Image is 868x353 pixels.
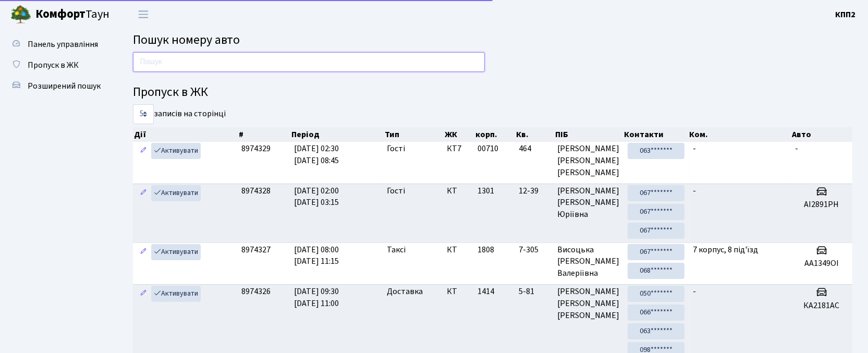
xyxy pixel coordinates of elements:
[133,127,238,142] th: Дії
[447,244,469,256] span: КТ
[478,143,498,154] span: 00710
[623,127,688,142] th: Контакти
[519,244,549,256] span: 7-305
[137,244,150,260] a: Редагувати
[35,6,85,22] b: Комфорт
[5,55,109,76] a: Пропуск в ЖК
[835,9,855,20] b: КПП2
[137,143,150,159] a: Редагувати
[478,244,494,255] span: 1808
[444,127,474,142] th: ЖК
[693,143,696,154] span: -
[151,244,201,260] a: Активувати
[557,185,619,221] span: [PERSON_NAME] [PERSON_NAME] Юріївна
[294,185,339,209] span: [DATE] 02:00 [DATE] 03:15
[519,286,549,298] span: 5-81
[554,127,623,142] th: ПІБ
[241,286,271,297] span: 8974326
[133,31,240,49] span: Пошук номеру авто
[241,185,271,197] span: 8974328
[474,127,516,142] th: корп.
[557,286,619,322] span: [PERSON_NAME] [PERSON_NAME] [PERSON_NAME]
[688,127,791,142] th: Ком.
[557,244,619,280] span: Висоцька [PERSON_NAME] Валеріївна
[10,4,31,25] img: logo.png
[387,185,405,197] span: Гості
[294,244,339,267] span: [DATE] 08:00 [DATE] 11:15
[693,244,758,255] span: 7 корпус, 8 під'їзд
[151,143,201,159] a: Активувати
[133,104,154,124] select: записів на сторінці
[151,286,201,302] a: Активувати
[28,39,98,50] span: Панель управління
[447,185,469,197] span: КТ
[28,80,101,92] span: Розширений пошук
[137,185,150,201] a: Редагувати
[294,143,339,166] span: [DATE] 02:30 [DATE] 08:45
[557,143,619,179] span: [PERSON_NAME] [PERSON_NAME] [PERSON_NAME]
[447,143,469,155] span: КТ7
[151,185,201,201] a: Активувати
[519,185,549,197] span: 12-39
[447,286,469,298] span: КТ
[241,143,271,154] span: 8974329
[294,286,339,309] span: [DATE] 09:30 [DATE] 11:00
[137,286,150,302] a: Редагувати
[795,143,798,154] span: -
[478,286,494,297] span: 1414
[795,259,848,269] h5: АА1349ОІ
[795,301,848,311] h5: КА2181АС
[384,127,444,142] th: Тип
[478,185,494,197] span: 1301
[693,185,696,197] span: -
[795,200,848,210] h5: AI2891PH
[241,244,271,255] span: 8974327
[835,8,855,21] a: КПП2
[387,286,423,298] span: Доставка
[387,143,405,155] span: Гості
[791,127,852,142] th: Авто
[133,52,485,72] input: Пошук
[519,143,549,155] span: 464
[387,244,406,256] span: Таксі
[5,34,109,55] a: Панель управління
[133,104,226,124] label: записів на сторінці
[28,59,79,71] span: Пропуск в ЖК
[693,286,696,297] span: -
[5,76,109,96] a: Розширений пошук
[133,85,852,100] h4: Пропуск в ЖК
[238,127,290,142] th: #
[290,127,384,142] th: Період
[130,6,156,23] button: Переключити навігацію
[516,127,555,142] th: Кв.
[35,6,109,23] span: Таун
